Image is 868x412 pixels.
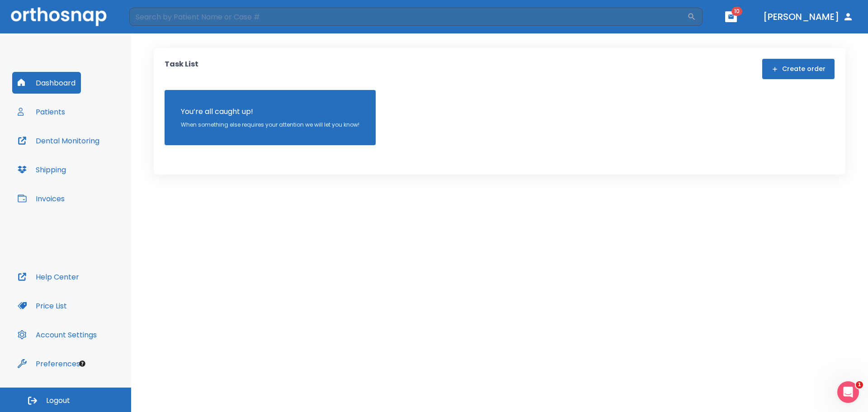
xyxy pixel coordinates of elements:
[12,295,72,317] button: Price List
[856,381,863,388] span: 1
[12,101,71,123] button: Patients
[12,159,71,180] button: Shipping
[181,121,359,129] p: When something else requires your attention we will let you know!
[12,324,102,346] button: Account Settings
[12,266,85,288] button: Help Center
[12,353,85,374] button: Preferences
[129,8,687,26] input: Search by Patient Name or Case #
[12,130,105,152] button: Dental Monitoring
[12,188,70,209] button: Invoices
[11,7,107,26] img: Orthosnap
[78,360,86,368] div: Tooltip anchor
[762,59,835,79] button: Create order
[181,106,359,117] p: You’re all caught up!
[837,381,859,403] iframe: Intercom live chat
[165,59,198,79] p: Task List
[46,396,70,406] span: Logout
[12,72,81,94] button: Dashboard
[731,7,742,16] span: 10
[759,9,857,25] button: [PERSON_NAME]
